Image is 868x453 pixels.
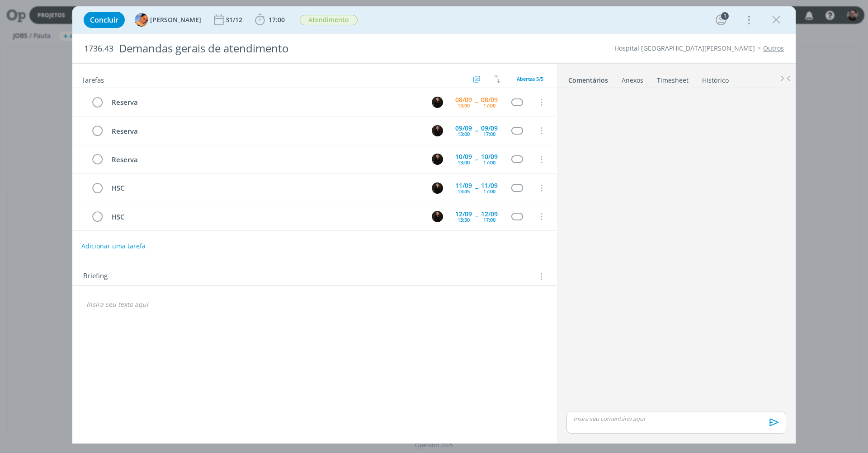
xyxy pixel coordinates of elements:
[455,211,472,217] div: 12/09
[135,13,201,27] button: L[PERSON_NAME]
[455,97,472,103] div: 08/09
[475,127,478,134] span: --
[483,103,495,108] div: 17:00
[702,72,729,85] a: Histórico
[269,15,285,24] span: 17:00
[483,131,495,136] div: 17:00
[763,44,784,52] a: Outros
[714,13,728,27] button: 1
[458,103,470,108] div: 13:00
[614,44,755,52] a: Hospital [GEOGRAPHIC_DATA][PERSON_NAME]
[481,182,498,189] div: 11/09
[656,72,689,85] a: Timesheet
[432,125,443,136] img: S
[432,97,443,108] img: S
[135,13,148,27] img: L
[430,153,444,166] button: S
[455,182,472,189] div: 11/09
[83,271,108,282] span: Briefing
[458,217,470,222] div: 13:30
[84,44,113,54] span: 1736.43
[90,16,118,23] span: Concluir
[430,210,444,223] button: S
[430,124,444,137] button: S
[455,125,472,131] div: 09/09
[475,99,478,105] span: --
[108,211,423,223] div: HSC
[432,211,443,222] img: S
[299,14,358,26] button: Atendimento
[226,17,244,23] div: 31/12
[494,75,500,83] img: arrow-down-up.svg
[481,125,498,131] div: 09/09
[150,17,201,23] span: [PERSON_NAME]
[108,154,423,165] div: Reserva
[72,6,796,444] div: dialog
[458,131,470,136] div: 13:00
[455,154,472,160] div: 10/09
[475,185,478,191] span: --
[84,12,125,28] button: Concluir
[115,37,489,60] div: Demandas gerais de atendimento
[458,189,470,194] div: 13:45
[622,76,643,85] div: Anexos
[253,13,287,27] button: 17:00
[568,72,609,85] a: Comentários
[481,211,498,217] div: 12/09
[481,154,498,160] div: 10/09
[721,12,729,20] div: 1
[483,217,495,222] div: 17:00
[108,97,423,108] div: Reserva
[483,160,495,165] div: 17:00
[81,74,104,84] span: Tarefas
[475,213,478,219] span: --
[430,95,444,109] button: S
[432,182,443,194] img: S
[432,154,443,165] img: S
[483,189,495,194] div: 17:00
[481,97,498,103] div: 08/09
[458,160,470,165] div: 13:00
[81,238,146,254] button: Adicionar uma tarefa
[108,126,423,137] div: Reserva
[430,181,444,195] button: S
[475,156,478,163] span: --
[517,75,543,82] span: Abertas 5/5
[300,15,358,25] span: Atendimento
[108,182,423,194] div: HSC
